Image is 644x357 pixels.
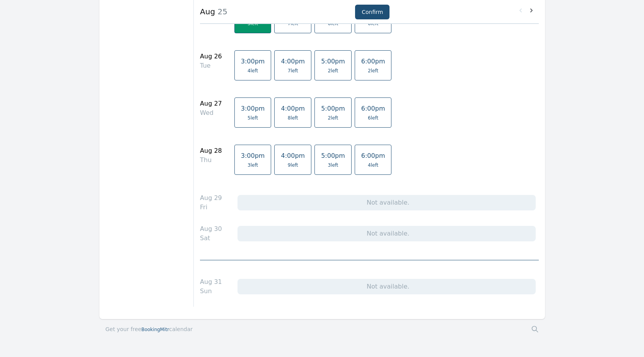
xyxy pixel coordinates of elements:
span: 9 left [288,162,298,168]
span: 6:00pm [361,152,385,159]
span: 6:00pm [361,58,385,65]
button: Confirm [355,5,389,19]
span: 4:00pm [281,105,305,112]
span: 7 left [288,68,298,74]
span: 3:00pm [241,105,265,112]
span: 6 left [368,115,378,121]
div: Not available. [237,279,536,294]
div: Aug 27 [200,99,222,108]
span: 5:00pm [321,58,345,65]
div: Sun [200,287,222,296]
span: 6:00pm [361,105,385,112]
span: 2 left [328,115,338,121]
div: Aug 30 [200,224,222,234]
span: BookingMitr [141,327,169,332]
div: Aug 28 [200,146,222,155]
span: 3:00pm [241,152,265,159]
span: 2 left [328,68,338,74]
a: Get your freeBookingMitrcalendar [106,325,193,333]
div: Wed [200,108,222,118]
span: 4:00pm [281,152,305,159]
span: 25 [215,7,227,16]
strong: Aug [200,7,215,16]
span: 3 left [248,162,258,168]
div: Sat [200,234,222,243]
span: 5 left [248,115,258,121]
span: 4 left [248,68,258,74]
span: 4:00pm [281,58,305,65]
span: 8 left [288,115,298,121]
span: 3:00pm [241,58,265,65]
div: Aug 31 [200,277,222,287]
span: 3 left [328,162,338,168]
div: Not available. [237,195,536,210]
div: Not available. [237,226,536,241]
div: Fri [200,203,222,212]
span: 5:00pm [321,105,345,112]
div: Aug 29 [200,193,222,203]
span: 4 left [368,162,378,168]
div: Aug 26 [200,52,222,61]
span: 2 left [368,68,378,74]
span: 5:00pm [321,152,345,159]
div: Tue [200,61,222,70]
div: Thu [200,155,222,165]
